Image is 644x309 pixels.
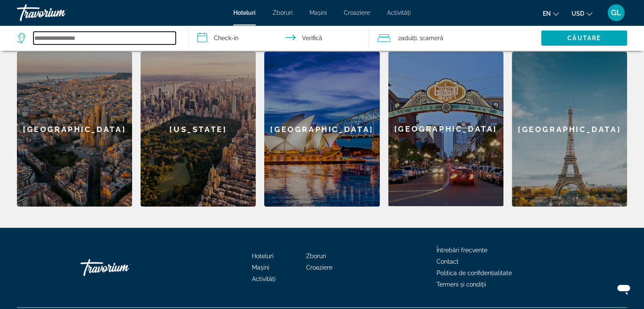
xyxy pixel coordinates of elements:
[306,253,326,259] a: Zboruri
[252,264,269,271] a: Mașini
[572,7,592,19] button: Schimbați moneda
[252,276,276,282] a: Activități
[401,35,417,41] font: adulți
[437,270,512,276] a: Politica de confidențialitate
[437,258,459,265] a: Contact
[388,52,503,207] a: [GEOGRAPHIC_DATA]
[543,10,551,17] font: en
[388,52,503,206] div: [GEOGRAPHIC_DATA]
[398,35,401,41] font: 2
[252,253,274,259] a: Hoteluri
[543,7,559,19] button: Schimbați limba
[422,35,443,41] font: cameră
[512,52,627,207] a: [GEOGRAPHIC_DATA]
[310,9,327,16] a: Mașini
[306,264,332,271] a: Croaziere
[344,9,370,16] a: Croaziere
[264,52,379,207] a: [GEOGRAPHIC_DATA]
[437,281,486,288] a: Termeni și condiții
[541,30,627,46] button: Căutare
[605,4,627,22] button: Meniu utilizator
[611,8,621,17] font: GL
[572,10,584,17] font: USD
[17,52,132,207] a: [GEOGRAPHIC_DATA]
[233,9,256,16] a: Hoteluri
[610,275,637,302] iframe: Buton lansare fereastră mesagerie
[17,2,102,24] a: Travorium
[369,25,541,51] button: Călători: 2 adulți, 0 copii
[437,247,487,254] a: Întrebări frecvente
[273,9,293,16] a: Zboruri
[189,25,369,51] button: Datele de check-in și check-out
[80,255,165,280] a: Travorium
[387,9,411,16] a: Activități
[141,52,256,207] a: [US_STATE]
[567,35,601,41] font: Căutare
[417,35,422,41] font: , 1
